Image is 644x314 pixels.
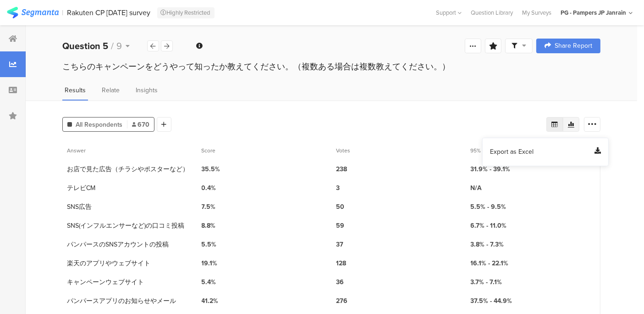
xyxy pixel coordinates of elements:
[67,164,189,174] section: お店で見た広告（チラシやポスターなど）
[202,221,216,230] span: 8.8%
[136,85,158,95] span: Insights
[471,258,509,268] span: 16.1% - 22.1%
[471,296,512,306] span: 37.5% - 44.9%
[62,61,600,73] div: こちらのキャンペーンをどうやって知ったか教えてください。（複数ある場合は複数教えてください。）
[67,8,151,17] div: Rakuten CP [DATE] survey
[471,277,502,287] span: 3.7% - 7.1%
[202,258,218,268] span: 19.1%
[336,240,343,249] span: 37
[471,221,507,230] span: 6.7% - 11.0%
[7,7,59,18] img: segmanta logo
[471,146,488,155] span: 95% CI
[555,43,592,49] span: Share Report
[336,277,344,287] span: 36
[111,39,114,53] span: /
[202,240,217,249] span: 5.5%
[62,39,108,53] b: Question 5
[336,296,347,306] span: 276
[471,164,511,174] span: 31.9% - 39.1%
[202,296,219,306] span: 41.2%
[471,183,482,193] span: N/A
[336,202,344,212] span: 50
[471,202,506,212] span: 5.5% - 9.5%
[202,146,216,155] span: Score
[62,7,64,18] div: |
[67,221,184,230] section: SNS(インフルエンサーなど)の口コミ投稿
[157,7,215,18] div: Highly Restricted
[67,183,95,193] section: テレビCM
[490,147,534,157] span: Export as Excel
[67,258,150,268] section: 楽天のアプリやウェブサイト
[202,183,216,193] span: 0.4%
[336,146,350,155] span: Votes
[65,85,86,95] span: Results
[67,296,176,306] section: パンパースアプリのお知らせやメール
[67,277,144,287] section: キャンペーンウェブサイト
[202,202,216,212] span: 7.5%
[132,120,149,129] span: 670
[102,85,120,95] span: Relate
[561,8,626,17] div: PG - Pampers JP Janrain
[466,8,517,17] a: Question Library
[436,6,462,20] div: Support
[336,183,340,193] span: 3
[67,202,92,212] section: SNS広告
[336,221,344,230] span: 59
[202,277,216,287] span: 5.4%
[202,164,220,174] span: 35.5%
[517,8,556,17] a: My Surveys
[67,240,169,249] section: パンパースのSNSアカウントの投稿
[336,258,346,268] span: 128
[116,39,122,53] span: 9
[471,240,504,249] span: 3.8% - 7.3%
[76,120,122,129] span: All Respondents
[336,164,347,174] span: 238
[67,146,86,155] span: Answer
